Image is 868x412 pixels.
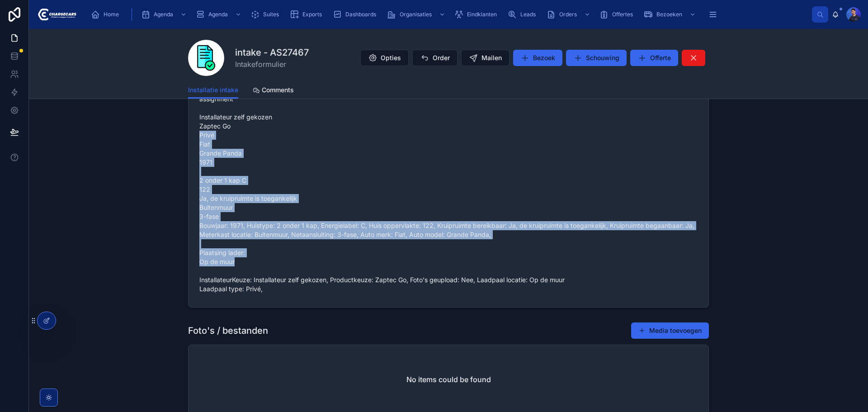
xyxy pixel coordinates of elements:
[384,6,450,23] a: Organisaties
[433,53,450,62] span: Order
[467,11,497,18] span: Eindklanten
[188,82,238,99] a: Installatie intake
[400,11,432,18] span: Organisaties
[330,6,382,23] a: Dashboards
[235,46,309,59] h1: intake - AS27467
[287,6,328,23] a: Exports
[193,6,246,23] a: Agenda
[650,53,671,62] span: Offerte
[188,85,238,95] span: Installatie intake
[505,6,542,23] a: Leads
[235,59,309,70] span: Intakeformulier
[452,6,503,23] a: Eindklanten
[656,11,682,18] span: Bezoeken
[381,53,401,62] span: Opties
[199,95,698,294] span: assignment Installateur zelf gekozen Zaptec Go Privé Fiat Grande Panda 1971 2 onder 1 kap C 122 J...
[520,11,536,18] span: Leads
[566,50,627,66] button: Schouwing
[188,324,268,337] h1: Foto's / bestanden
[481,53,502,62] span: Mailen
[345,11,376,18] span: Dashboards
[253,82,294,100] a: Comments
[533,53,555,62] span: Bezoek
[84,5,812,24] div: scrollable content
[544,6,595,23] a: Orders
[88,6,125,23] a: Home
[208,11,228,18] span: Agenda
[597,6,639,23] a: Offertes
[612,11,633,18] span: Offertes
[262,85,294,95] span: Comments
[461,50,509,66] button: Mailen
[36,7,76,22] img: App logo
[586,53,619,62] span: Schouwing
[360,50,409,66] button: Opties
[559,11,577,18] span: Orders
[631,322,709,339] button: Media toevoegen
[248,6,285,23] a: Suites
[263,11,279,18] span: Suites
[412,50,458,66] button: Order
[154,11,173,18] span: Agenda
[406,374,491,385] h2: No items could be found
[138,6,191,23] a: Agenda
[104,11,119,18] span: Home
[641,6,700,23] a: Bezoeken
[513,50,562,66] button: Bezoek
[302,11,322,18] span: Exports
[630,50,678,66] button: Offerte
